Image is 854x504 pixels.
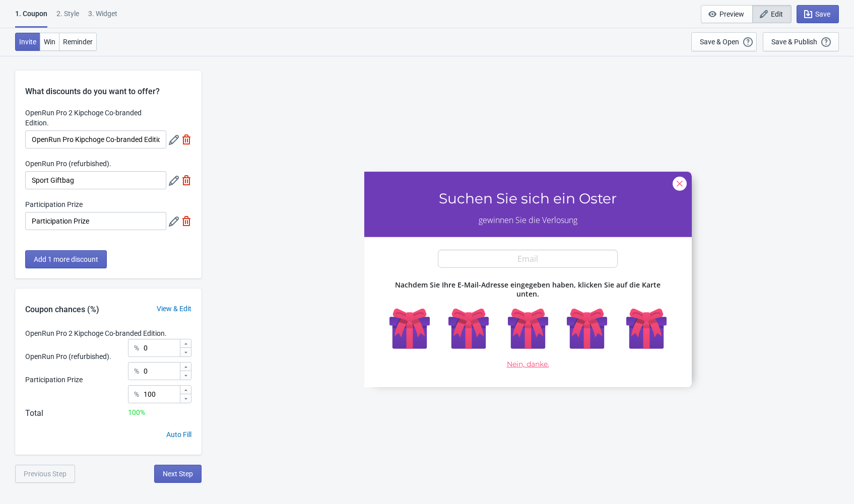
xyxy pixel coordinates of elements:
span: Preview [719,10,744,18]
span: Edit [771,10,783,18]
button: Win [40,33,59,51]
iframe: chat widget [663,340,844,459]
button: Save & Publish [763,32,839,51]
label: Participation Prize [25,199,83,209]
div: OpenRun Pro (refurbished). [25,351,111,362]
div: Auto Fill [166,429,191,440]
div: OpenRun Pro 2 Kipchoge Co-branded Edition. [25,328,167,339]
button: Reminder [59,33,97,51]
div: View & Edit [147,304,202,314]
img: delete.svg [181,216,191,226]
span: Reminder [63,38,93,46]
button: Next Step [154,465,202,483]
input: Chance [143,339,179,357]
button: Preview [701,5,753,23]
input: Chance [143,362,179,380]
span: Invite [19,38,36,46]
label: OpenRun Pro 2 Kipchoge Co-branded Edition. [25,108,166,128]
div: % [134,365,139,377]
span: Next Step [163,470,193,478]
button: Save [797,5,839,23]
span: Save [815,10,830,18]
div: Participation Prize [25,375,83,385]
div: % [134,342,139,354]
div: Coupon chances (%) [15,304,109,316]
span: 100 % [128,408,145,416]
div: 3. Widget [88,9,117,26]
div: What discounts do you want to offer? [15,70,202,98]
button: Add 1 more discount [25,250,107,268]
div: 2 . Style [56,9,79,26]
button: Invite [15,33,40,51]
img: delete.svg [181,134,191,145]
div: 1. Coupon [15,9,47,28]
span: Add 1 more discount [34,255,98,263]
button: Save & Open [691,32,757,51]
iframe: chat widget [812,464,844,494]
div: Save & Publish [771,38,817,46]
label: OpenRun Pro (refurbished). [25,159,111,169]
img: delete.svg [181,175,191,185]
div: % [134,388,139,400]
button: Edit [752,5,792,23]
input: Chance [143,385,179,403]
span: Win [44,38,55,46]
div: Total [25,407,43,419]
div: Save & Open [700,38,739,46]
